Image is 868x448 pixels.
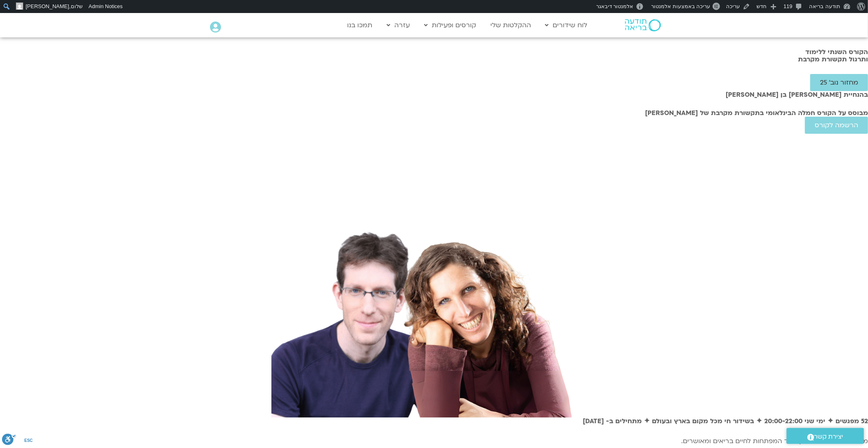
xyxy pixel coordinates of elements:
[820,79,858,86] span: מחזור נוב׳ 25
[625,19,661,31] img: תודעה בריאה
[420,17,480,33] a: קורסים ופעילות
[787,428,864,444] a: יצירת קשר
[541,17,592,33] a: לוח שידורים
[383,17,414,33] a: עזרה
[651,3,710,9] span: עריכה באמצעות אלמנטור
[26,3,69,9] span: [PERSON_NAME]
[810,74,868,91] a: מחזור נוב׳ 25
[815,122,858,129] span: הרשמה לקורס
[814,431,844,442] span: יצירת קשר
[486,17,535,33] a: ההקלטות שלי
[805,117,868,134] a: הרשמה לקורס
[343,17,376,33] a: תמכו בנו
